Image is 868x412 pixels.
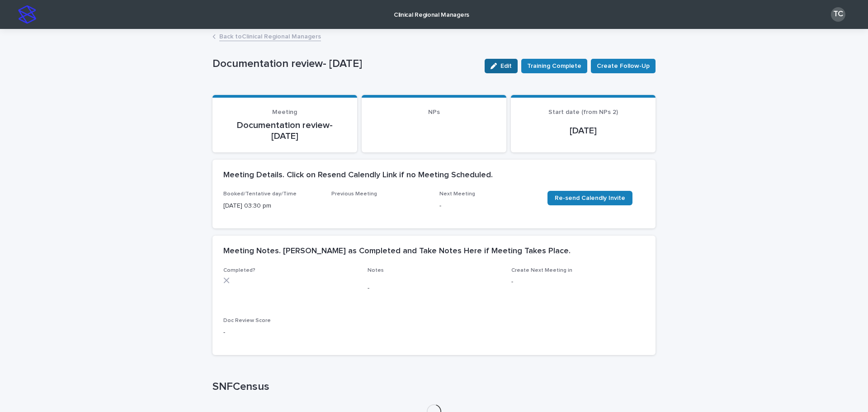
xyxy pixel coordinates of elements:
[223,246,571,256] h2: Meeting Notes. [PERSON_NAME] as Completed and Take Notes Here if Meeting Takes Place.
[555,195,625,201] span: Re-send Calendly Invite
[439,201,537,211] p: -
[18,5,36,24] img: stacker-logo-s-only.png
[511,277,645,287] p: -
[272,109,297,115] span: Meeting
[428,109,440,115] span: NPs
[223,328,357,337] p: -
[591,59,656,73] button: Create Follow-Up
[548,109,618,115] span: Start date (from NPs 2)
[223,191,297,197] span: Booked/Tentative day/Time
[368,268,384,273] span: Notes
[547,191,632,205] a: Re-send Calendly Invite
[511,268,572,273] span: Create Next Meeting in
[485,59,518,73] button: Edit
[368,284,501,293] p: -
[223,268,255,273] span: Completed?
[212,380,656,393] h1: SNFCensus
[527,62,581,71] span: Training Complete
[223,120,346,142] p: Documentation review- [DATE]
[439,191,475,197] span: Next Meeting
[219,31,321,41] a: Back toClinical Regional Managers
[522,125,645,136] p: [DATE]
[331,191,377,197] span: Previous Meeting
[500,63,512,69] span: Edit
[831,7,845,22] div: TC
[521,59,587,73] button: Training Complete
[212,57,477,71] p: Documentation review- [DATE]
[223,170,493,180] h2: Meeting Details. Click on Resend Calendly Link if no Meeting Scheduled.
[223,201,321,211] p: [DATE] 03:30 pm
[597,62,650,71] span: Create Follow-Up
[223,318,271,323] span: Doc Review Score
